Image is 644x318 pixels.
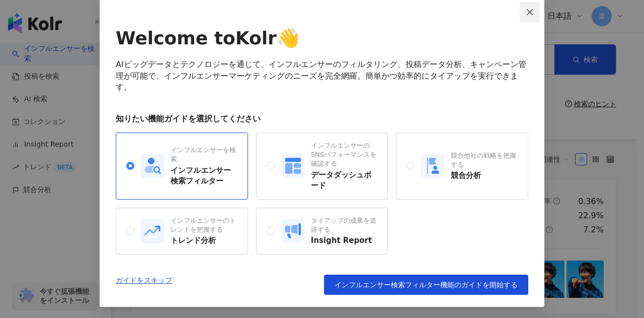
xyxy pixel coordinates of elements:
[116,26,528,51] div: Welcome to Kolr 👋
[451,170,517,181] div: 競合分析
[311,141,377,169] div: インフルエンサーのSNSパフォーマンスを確認する
[116,275,172,295] a: ガイドをスキップ
[311,235,377,246] div: Insight Report
[171,165,237,186] div: インフルエンサー検索フィルター
[116,113,528,124] div: 知りたい機能ガイドを選択してください
[335,281,518,289] span: インフルエンサー検索フィルター機能のガイドを開始する
[324,275,528,295] button: インフルエンサー検索フィルター機能のガイドを開始する
[520,2,540,22] button: Close
[116,59,528,93] div: AIビッグデータとテクノロジーを通じて、インフルエンサーのフィルタリング、投稿データ分析、キャンペーン管理が可能で、インフルエンサーマーケティングのニーズを完全網羅。簡単かつ効率的にタイアップを...
[171,235,237,246] div: トレンド分析
[451,151,517,169] div: 競合他社の戦略を把握する
[526,8,534,16] span: close
[171,146,237,164] div: インフルエンサーを検索
[171,216,237,234] div: インフルエンサーのトレンドを把握する
[311,170,377,191] div: データダッシュボード
[311,216,377,234] div: タイアップの成果を追跡する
